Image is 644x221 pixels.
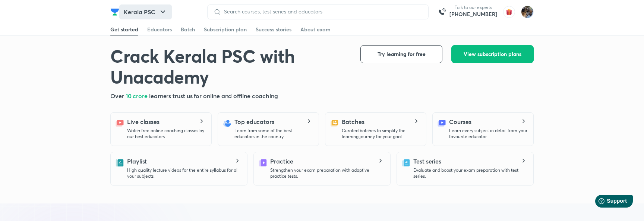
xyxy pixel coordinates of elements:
p: Talk to our experts [449,4,497,10]
button: Try learning for free [360,45,442,63]
a: Batch [181,24,195,35]
span: Try learning for free [378,50,426,58]
h5: Practice [270,157,293,166]
p: Evaluate and boost your exam preparation with test series. [413,167,527,179]
div: About exam [300,26,331,33]
img: avatar [503,6,515,18]
a: Educators [147,24,172,35]
h5: Playlist [127,157,147,166]
iframe: Help widget launcher [578,192,636,213]
div: Educators [147,26,172,33]
input: Search courses, test series and educators [221,9,422,15]
span: View subscription plans [464,50,521,58]
h5: Live classes [127,117,160,126]
img: Company Logo [110,7,119,16]
a: About exam [300,24,331,35]
h1: Crack Kerala PSC with Unacademy [110,45,348,87]
span: Over [110,92,126,100]
a: Get started [110,24,138,35]
p: Watch free online coaching classes by our best educators. [127,128,205,140]
p: High quality lecture videos for the entire syllabus for all your subjects. [127,167,241,179]
div: Batch [181,26,195,33]
span: learners trust us for online and offline coaching [149,92,278,100]
div: Success stories [256,26,291,33]
button: Kerala PSC [119,4,172,19]
img: call-us [435,4,449,19]
img: Chayan Mehta [521,6,534,18]
a: Success stories [256,24,291,35]
a: [PHONE_NUMBER] [449,10,497,18]
h5: Top educators [234,117,274,126]
div: Get started [110,26,138,33]
button: View subscription plans [451,45,534,63]
h5: Courses [449,117,471,126]
h5: Test series [413,157,441,166]
p: Strengthen your exam preparation with adaptive practice tests. [270,167,384,179]
p: Learn every subject in detail from your favourite educator. [449,128,527,140]
h5: Batches [342,117,364,126]
span: 10 crore [126,92,149,100]
p: Curated batches to simplify the learning journey for your goal. [342,128,420,140]
p: Learn from some of the best educators in the country. [234,128,313,140]
div: Subscription plan [204,26,247,33]
a: Subscription plan [204,24,247,35]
